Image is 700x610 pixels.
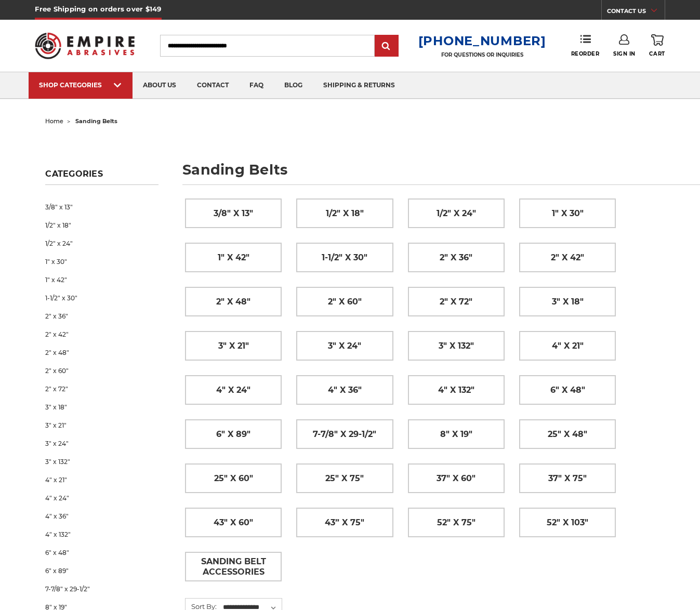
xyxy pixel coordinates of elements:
[216,426,250,443] span: 6" x 89"
[45,398,159,416] a: 3" x 18"
[45,198,159,216] a: 3/8" x 13"
[297,243,392,272] a: 1-1/2" x 30"
[520,287,615,316] a: 3" x 18"
[45,343,159,362] a: 2" x 48"
[649,34,665,57] a: Cart
[571,50,600,57] span: Reorder
[520,199,615,228] a: 1" x 30"
[520,243,615,272] a: 2" x 42"
[408,243,504,272] a: 2" x 36"
[547,514,588,532] span: 52" x 103"
[186,552,281,581] a: Sanding Belt Accessories
[313,72,405,99] a: shipping & returns
[45,416,159,434] a: 3" x 21"
[35,26,135,65] img: Empire Abrasives
[297,331,392,360] a: 3" x 24"
[613,50,636,57] span: Sign In
[45,234,159,253] a: 1/2" x 24"
[75,117,117,125] span: sanding belts
[297,464,392,493] a: 25" x 75"
[438,381,474,399] span: 4" x 132"
[214,514,253,532] span: 43" x 60"
[216,381,250,399] span: 4" x 24"
[186,420,281,448] a: 6" x 89"
[45,543,159,562] a: 6" x 48"
[607,5,665,20] a: CONTACT US
[39,81,122,89] div: SHOP CATEGORIES
[45,362,159,380] a: 2" x 60"
[440,426,472,443] span: 8" x 19"
[218,249,249,267] span: 1" x 42"
[45,325,159,343] a: 2" x 42"
[45,289,159,307] a: 1-1/2" x 30"
[520,331,615,360] a: 4" x 21"
[297,508,392,537] a: 43” x 75"
[45,471,159,489] a: 4" x 21"
[186,199,281,228] a: 3/8" x 13"
[297,376,392,404] a: 4" x 36"
[45,271,159,289] a: 1" x 42"
[133,72,187,99] a: about us
[548,470,587,487] span: 37" x 75"
[408,464,504,493] a: 37" x 60"
[186,376,281,404] a: 4" x 24"
[325,514,364,532] span: 43” x 75"
[45,580,159,598] a: 7-7/8" x 29-1/2"
[313,426,376,443] span: 7-7/8" x 29-1/2"
[520,376,615,404] a: 6" x 48"
[216,293,250,311] span: 2" x 48"
[325,470,364,487] span: 25" x 75"
[322,249,367,267] span: 1-1/2" x 30"
[45,434,159,453] a: 3" x 24"
[408,376,504,404] a: 4" x 132"
[376,36,397,57] input: Submit
[520,464,615,493] a: 37" x 75"
[186,287,281,316] a: 2" x 48"
[45,507,159,525] a: 4" x 36"
[274,72,313,99] a: blog
[186,464,281,493] a: 25" x 60"
[408,199,504,228] a: 1/2" x 24"
[45,117,63,125] a: home
[408,420,504,448] a: 8" x 19"
[440,293,472,311] span: 2" x 72"
[408,331,504,360] a: 3" x 132"
[418,33,546,48] h3: [PHONE_NUMBER]
[214,205,253,222] span: 3/8" x 13"
[297,287,392,316] a: 2" x 60"
[186,331,281,360] a: 3" x 21"
[297,199,392,228] a: 1/2" x 18"
[550,381,585,399] span: 6" x 48"
[45,216,159,234] a: 1/2" x 18"
[45,380,159,398] a: 2" x 72"
[437,470,476,487] span: 37" x 60"
[45,307,159,325] a: 2" x 36"
[326,205,364,222] span: 1/2" x 18"
[45,169,159,185] h5: Categories
[297,420,392,448] a: 7-7/8" x 29-1/2"
[552,205,584,222] span: 1" x 30"
[45,253,159,271] a: 1" x 30"
[440,249,472,267] span: 2" x 36"
[437,205,476,222] span: 1/2" x 24"
[520,420,615,448] a: 25" x 48"
[418,51,546,58] p: FOR QUESTIONS OR INQUIRIES
[520,508,615,537] a: 52" x 103"
[408,508,504,537] a: 52" x 75"
[218,337,249,355] span: 3" x 21"
[239,72,274,99] a: faq
[186,508,281,537] a: 43" x 60"
[45,525,159,543] a: 4" x 132"
[328,293,362,311] span: 2" x 60"
[548,426,587,443] span: 25" x 48"
[552,337,584,355] span: 4" x 21"
[437,514,476,532] span: 52" x 75"
[328,381,362,399] span: 4" x 36"
[186,243,281,272] a: 1" x 42"
[187,72,239,99] a: contact
[649,50,665,57] span: Cart
[45,562,159,580] a: 6" x 89"
[552,293,584,311] span: 3" x 18"
[45,453,159,471] a: 3" x 132"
